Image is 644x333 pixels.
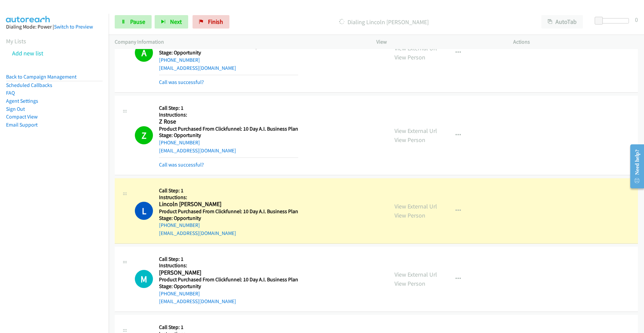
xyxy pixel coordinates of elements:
h5: Instructions: [159,111,298,118]
a: [PHONE_NUMBER] [159,222,200,228]
a: Agent Settings [6,98,38,104]
p: Company Information [115,38,364,46]
a: [EMAIL_ADDRESS][DOMAIN_NAME] [159,230,236,236]
h2: [PERSON_NAME] [159,269,296,277]
h5: Stage: Opportunity [159,283,298,290]
h5: Product Purchased From Clickfunnel: 10 Day A.I. Business Plan [159,208,298,215]
a: Scheduled Callbacks [6,82,52,88]
a: View External Url [394,202,437,210]
a: [EMAIL_ADDRESS][DOMAIN_NAME] [159,298,236,304]
a: Sign Out [6,106,25,112]
div: 0 [635,15,638,24]
h5: Call Step: 1 [159,187,298,194]
a: My Lists [6,37,26,45]
h2: Lincoln [PERSON_NAME] [159,200,296,208]
h1: L [135,202,153,220]
h1: M [135,270,153,288]
a: Call was successful? [159,161,204,168]
h1: A [135,44,153,62]
a: View Person [394,280,425,287]
a: View Person [394,136,425,144]
h5: Call Step: 1 [159,256,298,263]
a: View External Url [394,44,437,52]
a: Switch to Preview [54,23,93,30]
button: Next [155,15,188,29]
a: View External Url [394,127,437,135]
a: Add new list [12,49,43,57]
h2: Z Rose [159,118,296,126]
a: Back to Campaign Management [6,74,76,80]
a: [EMAIL_ADDRESS][DOMAIN_NAME] [159,65,236,71]
a: View Person [394,211,425,219]
span: Finish [208,18,223,26]
h5: Instructions: [159,262,298,269]
a: [PHONE_NUMBER] [159,57,200,63]
a: Pause [115,15,152,29]
a: Call was successful? [159,79,204,85]
p: Actions [513,38,638,46]
h5: Stage: Opportunity [159,215,298,222]
a: [PHONE_NUMBER] [159,290,200,297]
span: Pause [130,18,145,26]
h1: Z [135,126,153,144]
p: Dialing Lincoln [PERSON_NAME] [238,17,529,27]
a: [PHONE_NUMBER] [159,139,200,146]
a: View External Url [394,271,437,278]
div: Dialing Mode: Power | [6,23,103,31]
div: The call is yet to be attempted [135,270,153,288]
a: View Person [394,53,425,61]
button: AutoTab [541,15,583,29]
h5: Call Step: 1 [159,105,298,111]
iframe: Resource Center [625,140,644,193]
a: Finish [193,15,229,29]
div: Delay between calls (in seconds) [598,18,629,23]
p: View [376,38,501,46]
a: Compact View [6,113,38,120]
h5: Product Purchased From Clickfunnel: 10 Day A.I. Business Plan [159,276,298,283]
h5: Instructions: [159,194,298,201]
h5: Stage: Opportunity [159,49,298,56]
h5: Stage: Opportunity [159,132,298,139]
a: FAQ [6,90,15,96]
a: [EMAIL_ADDRESS][DOMAIN_NAME] [159,147,236,154]
h5: Call Step: 1 [159,324,298,331]
h5: Product Purchased From Clickfunnel: 10 Day A.I. Business Plan [159,126,298,132]
a: Email Support [6,122,38,128]
span: Next [170,18,182,26]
